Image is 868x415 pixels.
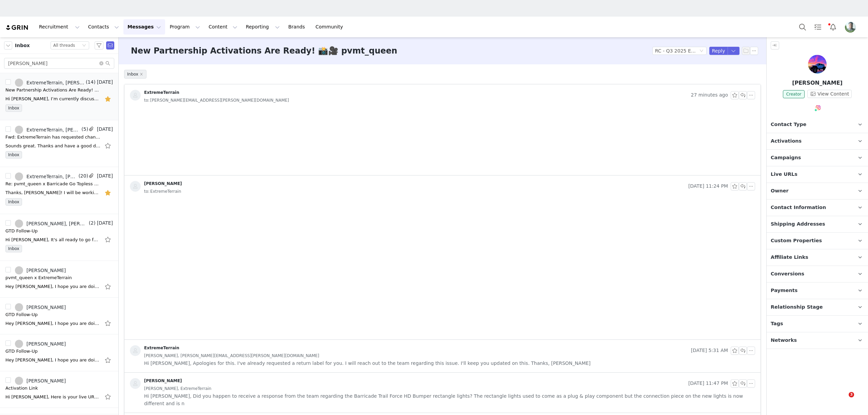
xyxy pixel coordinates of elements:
a: ExtremeTerrain [130,345,179,356]
div: [PERSON_NAME], [PERSON_NAME], [PERSON_NAME], ExtremeTerrain [26,221,87,226]
a: Brands [284,19,311,35]
span: [PERSON_NAME][EMAIL_ADDRESS][PERSON_NAME][DOMAIN_NAME] [144,97,289,104]
a: ExtremeTerrain [130,90,179,101]
div: Hey Danielle, I hope you are doing well! I want to follow up on your second scheduled content for... [5,320,100,327]
a: [PERSON_NAME] [15,340,66,348]
img: placeholder-contacts.jpeg [130,181,141,192]
span: (20) [77,172,88,180]
span: Inbox [15,42,30,49]
img: grin logo [5,24,29,31]
span: Inbox [5,245,22,252]
img: d47a82e7-ad4d-4d84-a219-0cd4b4407bbf.jpg [845,22,856,33]
div: Thanks, Kim! I will be working on content this weekend and hope to have something to present to y... [5,189,100,196]
a: [PERSON_NAME] [130,181,182,192]
div: [PERSON_NAME] [26,268,66,273]
span: Hi [PERSON_NAME], Apologies for this. I've already requested a return label for you. I will reach... [144,359,591,367]
span: (14) [84,79,96,86]
span: Campaigns [771,154,801,162]
div: ExtremeTerrain [144,345,179,351]
img: placeholder-contacts.jpeg [130,345,141,356]
img: instagram.svg [815,105,821,110]
i: icon: search [105,61,110,66]
span: Payments [771,287,797,294]
i: icon: close [140,72,143,76]
div: ExtremeTerrain, [PERSON_NAME][EMAIL_ADDRESS][PERSON_NAME][DOMAIN_NAME], [PERSON_NAME], ExtremeTer... [26,174,77,179]
div: pvmt_queen x ExtremeTerrain [5,274,72,281]
div: GTD Follow-Up [5,228,38,234]
span: [DATE] 5:31 AM [691,347,728,355]
div: [PERSON_NAME] [26,341,66,347]
span: Send Email [106,41,114,49]
div: Hi Kim, It's all ready to go for tomorrow! Thanks and happy Friday! Danielle Melson Instagram: pv... [5,236,100,243]
span: (5) [80,126,88,133]
span: Owner [771,187,789,195]
iframe: Intercom live chat [835,392,851,408]
div: Hey Danielle, I hope you are doing well! I want to follow up on your second scheduled content for... [5,357,100,364]
a: ExtremeTerrain, [PERSON_NAME][EMAIL_ADDRESS][PERSON_NAME][DOMAIN_NAME], [PERSON_NAME], ExtremeTer... [15,172,77,181]
span: [PERSON_NAME], [PERSON_NAME][EMAIL_ADDRESS][PERSON_NAME][DOMAIN_NAME] [144,352,319,359]
div: ExtremeTerrain [DATE] 5:31 AM[PERSON_NAME], [PERSON_NAME][EMAIL_ADDRESS][PERSON_NAME][DOMAIN_NAME... [124,340,761,372]
span: Inbox [5,104,22,112]
button: Notifications [826,19,841,35]
button: Reply [709,47,728,55]
div: Re: pvmt_queen x Barricade Go Topless Day [5,181,100,187]
button: Reporting [242,19,284,35]
div: ExtremeTerrain, [PERSON_NAME], [EMAIL_ADDRESS][DOMAIN_NAME], ExtremeTerrain [26,127,80,132]
span: (2) [87,220,96,227]
button: Profile [841,22,863,33]
a: Community [312,19,350,35]
a: [PERSON_NAME] [130,378,182,389]
button: Contacts [84,19,123,35]
span: Conversions [771,270,804,278]
span: 3 [849,392,854,397]
a: ExtremeTerrain, [PERSON_NAME], [EMAIL_ADDRESS][DOMAIN_NAME], ExtremeTerrain [15,126,80,134]
a: [PERSON_NAME] [15,266,66,274]
a: [PERSON_NAME] [15,377,66,385]
button: Content [204,19,241,35]
span: Contact Type [771,121,806,128]
img: placeholder-contacts.jpeg [130,378,141,389]
div: Sounds great. Thanks and have a good day! -Danielle Melson- On Wed, Jul 16, 2025 at 9:35 AM Extre... [5,143,100,149]
div: [PERSON_NAME] [DATE] 11:47 PM[PERSON_NAME], ExtremeTerrain Hi [PERSON_NAME], Did you happen to re... [124,373,761,413]
img: Danielle Melson [808,55,827,74]
div: RC - Q3 2025 ExtremeTerrain Partnership [655,47,698,55]
div: Hey Danielle, I hope you are doing well. My name is Kim, and I’m excited to introduce myself as t... [5,283,100,290]
span: Affiliate Links [771,254,808,261]
i: icon: down [82,43,86,48]
div: Hi Danielle, I’m currently discussing your concern with the team to come up with a solution. I’ll... [5,96,100,102]
div: Activation Link [5,385,38,392]
span: [DATE] 11:47 PM [688,379,728,388]
div: [PERSON_NAME] [26,378,66,383]
a: ExtremeTerrain, [PERSON_NAME][EMAIL_ADDRESS][PERSON_NAME][DOMAIN_NAME], [PERSON_NAME], ExtremeTer... [15,79,84,87]
button: Messages [123,19,165,35]
span: Contact Information [771,204,826,211]
button: View Content [807,90,852,98]
div: ExtremeTerrain 27 minutes agoto:[PERSON_NAME][EMAIL_ADDRESS][PERSON_NAME][DOMAIN_NAME] [124,84,761,109]
span: Tags [771,320,783,328]
h3: New Partnership Activations Are Ready! 📸🎥 pvmt_queen [131,45,397,57]
div: [PERSON_NAME] [144,181,182,186]
a: [PERSON_NAME], [PERSON_NAME], [PERSON_NAME], ExtremeTerrain [15,220,87,228]
p: [PERSON_NAME] [767,79,868,87]
div: ExtremeTerrain, [PERSON_NAME][EMAIL_ADDRESS][PERSON_NAME][DOMAIN_NAME], [PERSON_NAME], ExtremeTer... [26,80,84,85]
div: GTD Follow-Up [5,311,38,318]
span: Hi [PERSON_NAME], Did you happen to receive a response from the team regarding the Barricade Trai... [144,392,755,407]
span: [DATE] 11:24 PM [688,182,728,190]
button: Program [165,19,204,35]
span: Inbox [5,198,22,206]
span: 27 minutes ago [691,91,728,99]
div: Fwd: ExtremeTerrain has requested changes to your content. [5,134,100,141]
div: [PERSON_NAME] [DATE] 11:24 PMto:ExtremeTerrain [124,175,761,201]
div: All threads [53,42,75,49]
span: Live URLs [771,171,797,178]
div: [PERSON_NAME] [26,305,66,310]
span: Creator [783,90,805,98]
a: [PERSON_NAME] [15,303,66,311]
a: Tasks [810,19,825,35]
div: Hi Danielle, Here is your live URL: https://extremeterrain.grin.live/2fc5f56e-e2a4-4c4e-9349-4585... [5,394,100,400]
div: ExtremeTerrain [144,90,179,95]
input: Search mail [4,58,114,69]
span: Custom Properties [771,237,822,245]
span: Networks [771,337,797,344]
